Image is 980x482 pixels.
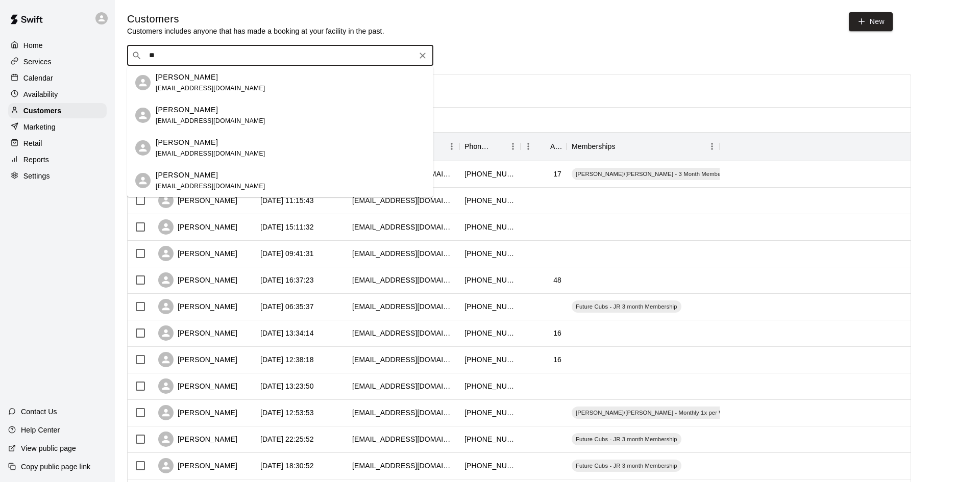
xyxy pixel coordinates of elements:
p: Customers includes anyone that has made a booking at your facility in the past. [127,26,384,36]
div: jmelendez1176@gmail.com [352,275,454,285]
button: Menu [521,139,536,154]
p: View public page [21,443,76,453]
div: [PERSON_NAME] [158,432,237,447]
button: Menu [444,139,459,154]
div: Future Cubs - JR 3 month Membership [572,433,681,445]
div: 2025-08-09 11:15:43 [260,195,314,206]
p: [PERSON_NAME] [156,72,218,83]
p: Home [23,40,43,50]
div: johncadier13@gmail.com [352,328,454,338]
button: Sort [536,139,550,154]
div: +12018736283 [464,301,516,312]
div: 17 [553,169,561,179]
p: Settings [23,171,50,181]
div: [PERSON_NAME] [158,272,237,288]
div: +19084512839 [464,354,516,365]
a: Services [8,54,107,69]
p: Retail [23,138,42,148]
p: [PERSON_NAME] [156,137,218,148]
span: Future Cubs - JR 3 month Membership [572,302,681,311]
span: [PERSON_NAME]/[PERSON_NAME] - Monthly 1x per Week [572,409,738,417]
div: stat721@gmail.com [352,381,454,391]
div: Memberships [572,132,616,161]
div: [PERSON_NAME] [158,458,237,473]
div: [PERSON_NAME]/[PERSON_NAME] - 3 Month Membership - 2x per week [572,168,775,180]
div: morahmeredith@gmail.com [352,408,454,418]
div: 2025-08-06 06:35:37 [260,301,314,312]
div: 2025-08-04 12:53:53 [260,408,314,418]
div: Age [550,132,561,161]
div: 2025-06-25 22:25:52 [260,434,314,444]
div: Brayden Keller [135,140,151,156]
div: [PERSON_NAME] [158,246,237,261]
div: bwilliamderosa@gmail.com [352,301,454,312]
div: +18622287957 [464,328,516,338]
div: Brayden Keller [135,108,151,123]
div: Peyton Keller [135,173,151,188]
p: Copy public page link [21,462,90,472]
div: 2025-08-07 09:41:31 [260,248,314,259]
span: [EMAIL_ADDRESS][DOMAIN_NAME] [156,183,265,190]
div: Jason Keller [135,75,151,90]
div: Email [347,132,459,161]
p: Calendar [23,73,53,83]
a: Customers [8,103,107,118]
span: [EMAIL_ADDRESS][DOMAIN_NAME] [156,117,265,124]
div: [PERSON_NAME]/[PERSON_NAME] - Monthly 1x per Week [572,407,738,419]
div: +19735683980 [464,408,516,418]
div: 2025-08-05 12:38:18 [260,354,314,365]
div: jvoss7204@gmail.com [352,354,454,365]
div: cyoung@stiacouture.com [352,434,454,444]
div: [PERSON_NAME] [158,405,237,420]
span: [PERSON_NAME]/[PERSON_NAME] - 3 Month Membership - 2x per week [572,170,775,178]
p: [PERSON_NAME] [156,170,218,181]
p: Customers [23,106,61,116]
p: [PERSON_NAME] [156,105,218,115]
div: 2025-08-08 15:11:32 [260,222,314,232]
h5: Customers [127,12,384,26]
div: +19735922502 [464,222,516,232]
div: Age [521,132,567,161]
p: Reports [23,155,49,165]
div: Search customers by name or email [127,45,433,66]
button: Menu [704,139,720,154]
p: Help Center [21,425,60,435]
div: Memberships [567,132,720,161]
div: Future Cubs - JR 3 month Membership [572,460,681,472]
span: Future Cubs - JR 3 month Membership [572,435,681,443]
button: Clear [415,48,430,63]
div: +12016027088 [464,434,516,444]
a: Settings [8,168,107,184]
a: Home [8,38,107,53]
div: 2025-06-11 18:30:52 [260,461,314,471]
div: [PERSON_NAME] [158,325,237,341]
div: +15134101699 [464,381,516,391]
a: New [849,12,893,31]
button: Menu [505,139,521,154]
div: thejazzmd@gmail.com [352,461,454,471]
div: 16 [553,354,561,365]
a: Calendar [8,70,107,86]
a: Marketing [8,119,107,135]
a: Retail [8,136,107,151]
div: lmrugel@yahoo.com [352,248,454,259]
span: Future Cubs - JR 3 month Membership [572,462,681,470]
div: [PERSON_NAME] [158,193,237,208]
a: Reports [8,152,107,167]
div: +15105042207 [464,461,516,471]
div: 16 [553,328,561,338]
div: +16463002400 [464,275,516,285]
div: pbaranauskas@me.com [352,195,454,206]
button: Sort [491,139,505,154]
p: Availability [23,89,58,99]
a: Availability [8,87,107,102]
div: Future Cubs - JR 3 month Membership [572,300,681,313]
div: Phone Number [459,132,521,161]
